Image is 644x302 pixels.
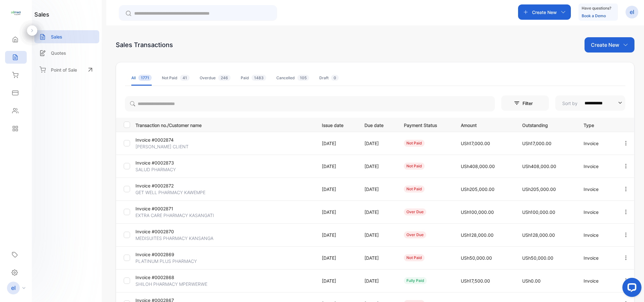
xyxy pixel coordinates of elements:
p: [DATE] [322,163,351,170]
p: Invoice [584,232,610,238]
div: fully paid [404,277,427,284]
div: Overdue [200,75,231,81]
p: [DATE] [364,232,391,238]
p: Invoice [584,209,610,215]
p: Invoice [584,255,610,261]
p: Invoice #0002869 [135,251,195,258]
img: logo [11,8,21,18]
p: [DATE] [322,255,351,261]
div: over due [404,231,426,238]
span: USh128,000.00 [461,232,494,238]
p: Create New [532,9,557,16]
button: el [626,4,638,20]
span: USh408,000.00 [522,164,556,169]
span: USh50,000.00 [522,255,553,261]
span: USh128,000.00 [522,232,555,238]
p: EXTRA CARE PHARMACY KASANGATI [135,212,214,219]
p: Sales [51,33,62,40]
p: [DATE] [364,255,391,261]
div: not paid [404,254,425,261]
p: Invoice #0002874 [135,137,195,143]
span: 246 [218,75,231,81]
div: not paid [404,140,425,147]
p: Transaction no./Customer name [135,121,314,129]
p: GET WELL PHARMACY KAWEMPE [135,189,205,196]
p: [DATE] [364,140,391,147]
p: Point of Sale [51,67,77,73]
div: Paid [241,75,266,81]
p: el [630,8,634,16]
button: Sort by [555,95,625,111]
button: Create New [518,4,571,20]
p: Invoice #0002868 [135,274,195,281]
p: [DATE] [364,163,391,170]
p: Amount [461,121,509,129]
p: Invoice [584,277,610,284]
p: SALUD PHARMACY [135,166,195,173]
p: Sort by [562,100,578,107]
p: Outstanding [522,121,571,129]
div: not paid [404,186,425,193]
span: USh205,000.00 [522,186,556,192]
p: [DATE] [322,140,351,147]
p: [DATE] [364,209,391,215]
h1: sales [34,10,49,19]
p: Have questions? [582,5,611,11]
span: USh50,000.00 [461,255,492,261]
div: not paid [404,163,425,170]
p: Invoice [584,140,610,147]
p: SHILOH PHARMACY MPERWERWE [135,281,207,287]
span: USh100,000.00 [461,209,494,215]
p: el [11,284,16,292]
p: Invoice #0002872 [135,182,195,189]
span: 1483 [252,75,266,81]
span: 0 [331,75,339,81]
a: Quotes [34,46,99,60]
p: PLATINUM PLUS PHARMACY [135,258,197,264]
div: over due [404,208,426,215]
p: Create New [591,41,619,49]
iframe: LiveChat chat widget [617,275,644,302]
p: Invoice #0002873 [135,159,195,166]
p: Invoice [584,163,610,170]
span: 1771 [138,75,152,81]
span: USh205,000.00 [461,186,495,192]
div: Sales Transactions [116,40,173,50]
p: Due date [364,121,391,129]
a: Book a Demo [582,13,606,18]
p: [DATE] [322,186,351,193]
p: MEDISUITES PHARMACY KANSANGA [135,235,213,242]
div: Not Paid [162,75,190,81]
span: 105 [297,75,309,81]
span: USh17,500.00 [461,278,490,284]
p: [DATE] [322,209,351,215]
p: [DATE] [322,232,351,238]
span: USh408,000.00 [461,164,495,169]
span: USh17,000.00 [522,141,551,146]
p: Issue date [322,121,351,129]
p: [DATE] [364,277,391,284]
a: Sales [34,30,99,43]
div: Cancelled [276,75,309,81]
span: USh100,000.00 [522,209,555,215]
div: All [131,75,152,81]
button: Create New [585,37,634,53]
p: Type [584,121,610,129]
p: [PERSON_NAME] CLIENT [135,143,195,150]
p: Invoice #0002871 [135,205,195,212]
div: Draft [319,75,339,81]
p: Payment Status [404,121,447,129]
p: Quotes [51,50,66,56]
p: [DATE] [364,186,391,193]
p: Invoice #0002870 [135,228,195,235]
a: Point of Sale [34,63,99,77]
p: Invoice [584,186,610,193]
span: USh17,000.00 [461,141,490,146]
span: 41 [180,75,190,81]
p: [DATE] [322,277,351,284]
span: USh0.00 [522,278,541,284]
